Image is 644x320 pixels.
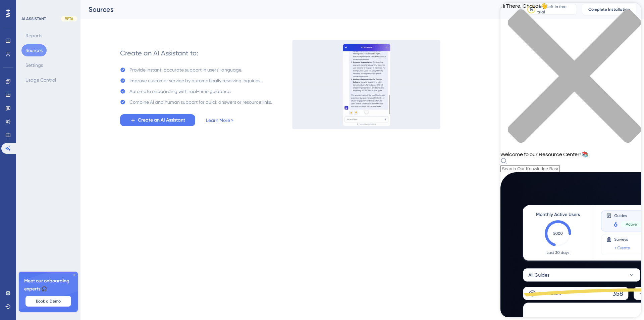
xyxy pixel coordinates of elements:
span: Create an AI Assistant [138,116,185,124]
button: Reports [21,30,46,42]
span: Book a Demo [36,299,61,304]
button: Settings [21,59,47,71]
div: Create an AI Assistant to: [120,48,198,58]
div: Improve customer service by automatically resolving inquiries. [129,77,261,85]
button: Create an AI Assistant [120,114,195,126]
div: Provide instant, accurate support in users' language. [129,66,242,74]
div: Automate onboarding with real-time guidance. [129,87,231,95]
img: launcher-image-alternative-text [2,4,14,16]
div: BETA [61,16,77,21]
div: Combine AI and human support for quick answers or resource links. [129,98,272,106]
button: Usage Control [21,74,60,86]
span: Meet our onboarding experts 🎧 [24,277,72,293]
span: Need Help? [16,2,42,10]
div: AI ASSISTANT [21,16,46,21]
div: Sources [89,5,506,14]
a: Learn More > [206,116,233,124]
img: 536038c8a6906fa413afa21d633a6c1c.gif [292,40,440,129]
button: Sources [21,44,47,56]
button: Book a Demo [25,296,71,307]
